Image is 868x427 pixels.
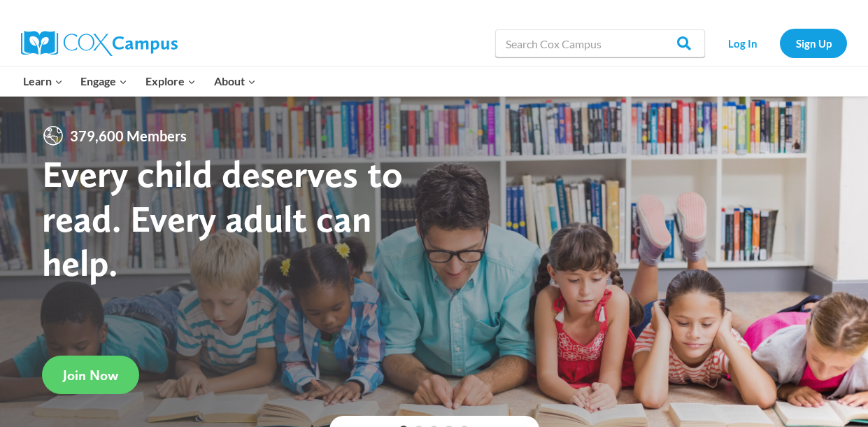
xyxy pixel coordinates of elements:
[495,29,705,57] input: Search Cox Campus
[145,72,196,90] span: Explore
[42,151,403,285] strong: Every child deserves to read. Every adult can help.
[780,29,847,57] a: Sign Up
[21,31,178,56] img: Cox Campus
[64,125,192,147] span: 379,600 Members
[712,29,847,57] nav: Secondary Navigation
[42,356,139,394] a: Join Now
[80,72,127,90] span: Engage
[214,72,256,90] span: About
[63,367,118,384] span: Join Now
[712,29,773,57] a: Log In
[14,66,264,96] nav: Primary Navigation
[23,72,63,90] span: Learn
